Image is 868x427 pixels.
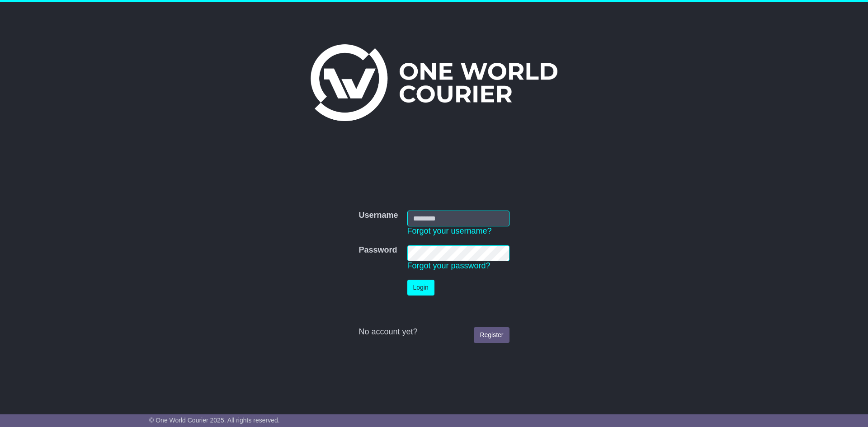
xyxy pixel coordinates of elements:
a: Forgot your password? [407,261,491,270]
button: Login [407,280,434,296]
a: Forgot your username? [407,226,492,235]
a: Register [474,327,509,343]
div: No account yet? [359,327,509,337]
span: © One World Courier 2025. All rights reserved. [149,417,280,424]
label: Password [359,245,397,255]
img: One World [311,44,557,121]
label: Username [359,211,398,221]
